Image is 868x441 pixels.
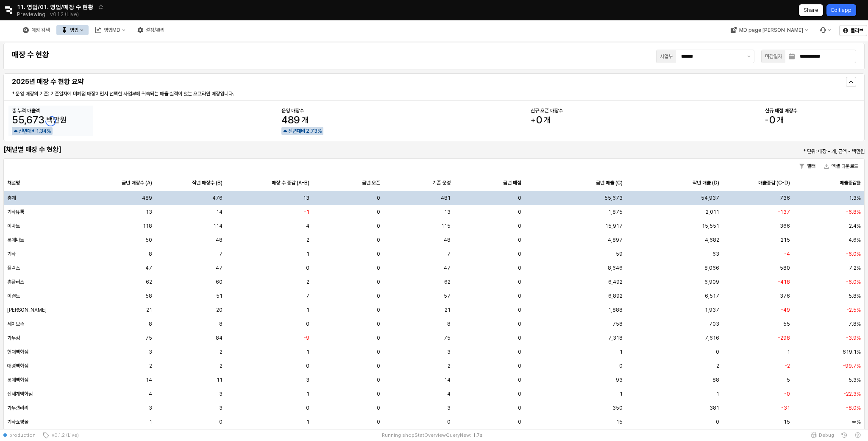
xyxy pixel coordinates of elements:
[596,179,623,186] span: 금년 매출 (C)
[306,349,309,355] span: 1
[444,293,451,299] span: 57
[709,405,719,411] span: 381
[518,349,521,355] span: 0
[852,419,861,425] span: ∞%
[846,405,861,411] span: -8.0%
[149,363,152,369] span: 2
[7,391,33,397] span: 신세계백화점
[45,8,83,20] button: Releases and History
[843,363,861,369] span: -99.7%
[518,195,521,201] span: 0
[49,432,79,438] span: v0.1.2 (Live)
[654,148,865,155] p: * 단위: 매장 - 개, 금액 - 백만원
[787,377,790,383] span: 5
[849,195,861,201] span: 1.3%
[306,279,309,285] span: 2
[39,429,82,441] button: v0.1.2 (Live)
[843,391,861,397] span: -22.3%
[765,52,782,61] div: 마감일자
[377,251,380,257] span: 0
[306,363,309,369] span: 0
[7,293,20,299] span: 이랜드
[447,405,451,411] span: 3
[143,223,152,229] span: 118
[531,107,573,114] div: 신규 오픈 매장수
[122,179,152,186] span: 금년 매장수 (A)
[7,223,20,229] span: 이마트
[149,321,152,327] span: 8
[142,195,152,201] span: 489
[7,335,20,341] span: 가두점
[826,4,856,16] button: Edit app
[216,279,223,285] span: 60
[377,223,380,229] span: 0
[739,27,803,33] div: MD page [PERSON_NAME]
[706,209,719,215] span: 2,011
[616,419,623,425] span: 15
[146,279,152,285] span: 62
[544,116,551,124] span: 개
[518,307,521,313] span: 0
[216,265,223,271] span: 47
[758,179,790,186] span: 매출증감 (C-D)
[846,251,861,257] span: -6.0%
[306,307,309,313] span: 1
[849,377,861,383] span: 5.3%
[851,27,863,34] p: 클리브
[608,293,623,299] span: 6,892
[447,419,451,425] span: 0
[377,349,380,355] span: 0
[377,195,380,201] span: 0
[780,195,790,201] span: 736
[780,223,790,229] span: 366
[281,107,339,114] div: 운영 매장수
[219,419,223,425] span: 0
[704,279,719,285] span: 6,909
[146,307,152,313] span: 21
[306,237,309,243] span: 2
[303,195,309,201] span: 13
[620,391,623,397] span: 1
[709,321,719,327] span: 703
[377,377,380,383] span: 0
[306,251,309,257] span: 1
[56,25,89,35] button: 영업
[12,90,573,98] p: * 운영 매장의 기준: 기준일자에 미폐점 매장이면서 선택한 사업부에 귀속되는 매출 실적이 있는 오프라인 매장입니다.
[705,237,719,243] span: 4,682
[473,432,483,438] span: 1.7 s
[448,363,451,369] span: 2
[444,209,451,215] span: 13
[149,349,152,355] span: 3
[693,179,719,186] span: 작년 매출 (D)
[217,377,223,383] span: 11
[608,307,623,313] span: 1,888
[518,237,521,243] span: 0
[7,349,28,355] span: 현대백화점
[716,391,719,397] span: 1
[7,209,24,215] span: 기타유통
[447,349,451,355] span: 3
[309,128,311,134] span: .
[90,25,131,35] div: 영업MD
[616,377,623,383] span: 93
[804,7,818,14] p: Share
[219,405,223,411] span: 3
[701,195,719,201] span: 54,937
[821,161,862,171] button: 엑셀 다운로드
[219,321,223,327] span: 8
[781,237,790,243] span: 215
[620,349,623,355] span: 1
[849,223,861,229] span: 2.4%
[518,363,521,369] span: 0
[849,321,861,327] span: 7.8%
[219,391,223,397] span: 3
[781,307,790,313] span: -49
[843,349,861,355] span: 619.1%
[216,209,223,215] span: 14
[839,25,867,36] button: 클리브
[777,116,784,124] span: 개
[787,349,790,355] span: 1
[377,363,380,369] span: 0
[444,279,451,285] span: 62
[846,335,861,341] span: -3.9%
